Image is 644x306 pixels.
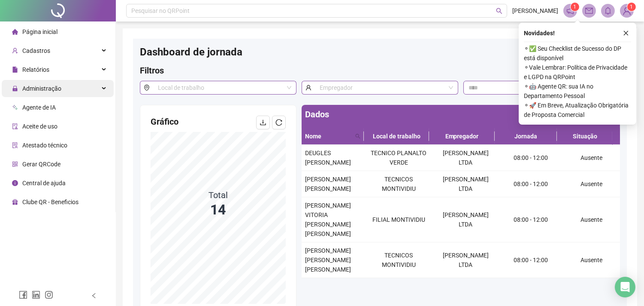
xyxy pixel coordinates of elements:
span: [PERSON_NAME] [512,6,558,15]
td: 08:00 - 12:00 [499,171,562,197]
td: 08:00 - 12:00 [499,242,562,278]
span: bell [604,7,612,15]
span: Cadastros [22,47,50,54]
span: 1 [630,4,633,10]
div: Open Intercom Messenger [615,277,635,297]
td: [PERSON_NAME] LTDA [432,197,499,242]
span: search [354,130,362,143]
td: Ausente [562,171,620,197]
td: Ausente [562,242,620,278]
span: gift [12,199,18,205]
span: audit [12,123,18,129]
span: Novidades ! [524,28,555,38]
td: [PERSON_NAME] LTDA [432,242,499,278]
span: Gráfico [151,116,178,127]
img: 85695 [620,4,633,17]
td: 08:00 - 12:00 [499,197,562,242]
sup: Atualize o seu contato no menu Meus Dados [627,3,636,11]
span: download [260,119,266,126]
td: TECNICOS MONTIVIDIU [365,242,432,278]
span: left [91,293,97,299]
span: [PERSON_NAME] [PERSON_NAME] [PERSON_NAME] [305,247,351,273]
td: Ausente [562,145,620,171]
span: Nome [305,132,352,141]
th: Empregador [429,128,494,145]
span: qrcode [12,161,18,167]
span: ⚬ 🚀 Em Breve, Atualização Obrigatória de Proposta Comercial [524,101,631,119]
span: Clube QR - Beneficios [22,199,79,205]
td: 08:00 - 12:00 [499,145,562,171]
td: Ausente [562,197,620,242]
span: Dados [305,109,329,119]
td: TECNICOS MONTIVIDIU [365,171,432,197]
td: [PERSON_NAME] LTDA [432,145,499,171]
span: search [355,134,360,139]
span: Aceite de uso [22,123,57,130]
span: info-circle [12,180,18,186]
span: Filtros [140,65,164,76]
span: search [496,8,502,14]
span: 1 [574,4,577,10]
span: instagram [45,291,53,299]
span: Relatórios [22,66,49,73]
span: solution [12,142,18,148]
span: Administração [22,85,61,92]
th: Situação [557,128,613,145]
td: TECNICO PLANALTO VERDE [365,145,432,171]
th: Jornada [495,128,557,145]
span: Dashboard de jornada [140,46,242,58]
span: close [623,30,629,36]
th: Local de trabalho [364,128,429,145]
sup: 1 [571,3,579,11]
span: file [12,67,18,73]
span: linkedin [32,291,40,299]
span: reload [275,119,282,126]
td: [PERSON_NAME] LTDA [432,171,499,197]
span: [PERSON_NAME] VITORIA [PERSON_NAME] [PERSON_NAME] [305,202,351,237]
span: user-add [12,48,18,54]
span: environment [140,81,153,95]
span: facebook [19,291,27,299]
span: ⚬ Vale Lembrar: Política de Privacidade e LGPD na QRPoint [524,63,631,82]
span: home [12,29,18,35]
span: mail [585,7,593,15]
span: Agente de IA [22,104,56,111]
span: Página inicial [22,28,57,35]
span: [PERSON_NAME] [PERSON_NAME] [305,176,351,192]
span: lock [12,86,18,92]
span: Atestado técnico [22,142,67,149]
span: ⚬ 🤖 Agente QR: sua IA no Departamento Pessoal [524,82,631,101]
span: Gerar QRCode [22,161,60,168]
td: FILIAL MONTIVIDIU [365,197,432,242]
span: Central de ajuda [22,180,66,187]
span: notification [566,7,574,15]
span: DEUGLES [PERSON_NAME] [305,150,351,166]
span: user [302,81,315,95]
span: ⚬ ✅ Seu Checklist de Sucesso do DP está disponível [524,44,631,63]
